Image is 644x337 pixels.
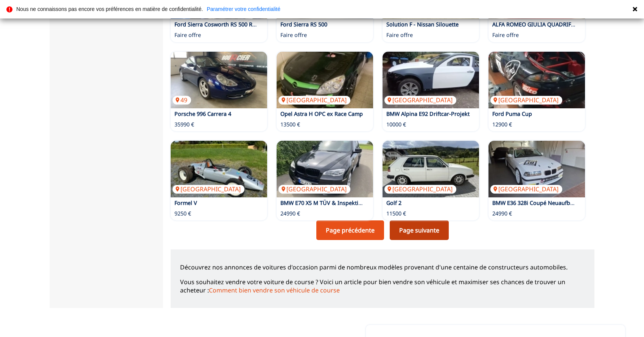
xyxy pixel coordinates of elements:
[390,220,449,240] a: Page suivante
[383,141,479,197] a: Golf 2[GEOGRAPHIC_DATA]
[316,220,384,240] a: Page précédente
[490,96,562,104] p: [GEOGRAPHIC_DATA]
[383,141,479,197] img: Golf 2
[174,31,201,39] p: Faire offre
[280,199,408,206] a: BMW E70 X5 M TÜV & Inspektion Neu TOP 693 PS
[171,52,267,108] a: Porsche 996 Carrera 449
[277,52,373,108] a: Opel Astra H OPC ex Race Camp[GEOGRAPHIC_DATA]
[174,110,231,117] a: Porsche 996 Carrera 4
[386,110,470,117] a: BMW Alpina E92 Driftcar-Projekt
[174,21,268,28] a: Ford Sierra Cosworth RS 500 Replica
[280,31,307,39] p: Faire offre
[488,141,585,197] a: BMW E36 328i Coupé Neuaufbau DMSB Wagenpass OMP Zelle[GEOGRAPHIC_DATA]
[386,210,406,217] p: 11500 €
[492,21,588,28] a: ALFA ROMEO GIULIA QUADRIFOGLIO
[16,6,203,12] p: Nous ne connaissons pas encore vos préférences en matière de confidentialité.
[383,52,479,108] img: BMW Alpina E92 Driftcar-Projekt
[386,31,413,39] p: Faire offre
[174,121,194,128] p: 35990 €
[277,52,373,108] img: Opel Astra H OPC ex Race Camp
[171,141,267,197] a: Formel V[GEOGRAPHIC_DATA]
[280,110,363,117] a: Opel Astra H OPC ex Race Camp
[277,141,373,197] img: BMW E70 X5 M TÜV & Inspektion Neu TOP 693 PS
[384,96,456,104] p: [GEOGRAPHIC_DATA]
[492,110,532,117] a: Ford Puma Cup
[277,141,373,197] a: BMW E70 X5 M TÜV & Inspektion Neu TOP 693 PS[GEOGRAPHIC_DATA]
[280,21,327,28] a: Ford Sierra RS 500
[383,52,479,108] a: BMW Alpina E92 Driftcar-Projekt[GEOGRAPHIC_DATA]
[207,6,280,12] a: Paramétrer votre confidentialité
[174,210,191,217] p: 9250 €
[180,263,585,271] p: Découvrez nos annonces de voitures d'occasion parmi de nombreux modèles provenant d'une centaine ...
[280,121,300,128] p: 13500 €
[386,199,401,206] a: Golf 2
[488,141,585,197] img: BMW E36 328i Coupé Neuaufbau DMSB Wagenpass OMP Zelle
[492,121,512,128] p: 12900 €
[180,278,585,295] p: Vous souhaitez vendre votre voiture de course ? Voici un article pour bien vendre son véhicule et...
[171,52,267,108] img: Porsche 996 Carrera 4
[488,52,585,108] a: Ford Puma Cup[GEOGRAPHIC_DATA]
[209,286,340,294] a: Comment bien vendre son véhicule de course
[488,52,585,108] img: Ford Puma Cup
[280,210,300,217] p: 24990 €
[492,31,519,39] p: Faire offre
[174,199,197,206] a: Formel V
[386,21,459,28] a: Solution F - Nissan Silouette
[173,96,191,104] p: 49
[386,121,406,128] p: 10000 €
[278,96,350,104] p: [GEOGRAPHIC_DATA]
[384,185,456,193] p: [GEOGRAPHIC_DATA]
[171,141,267,197] img: Formel V
[278,185,350,193] p: [GEOGRAPHIC_DATA]
[173,185,244,193] p: [GEOGRAPHIC_DATA]
[490,185,562,193] p: [GEOGRAPHIC_DATA]
[492,210,512,217] p: 24990 €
